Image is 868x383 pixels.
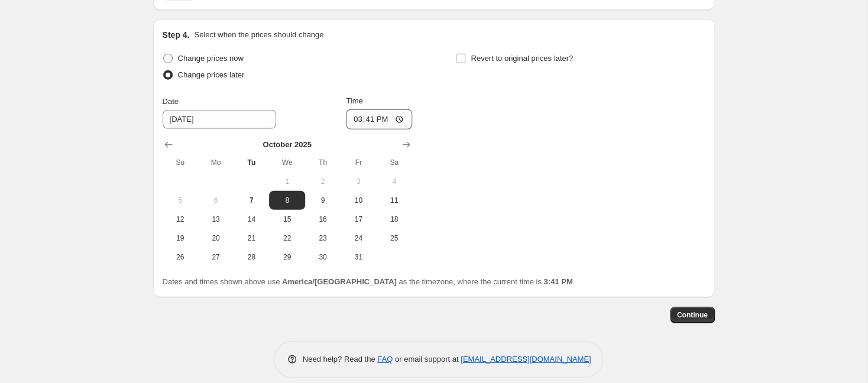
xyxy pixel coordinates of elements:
button: Saturday October 4 2025 [376,172,412,191]
span: 8 [274,196,300,205]
b: 3:41 PM [543,277,572,286]
a: FAQ [377,355,393,363]
button: Sunday October 12 2025 [163,210,198,229]
th: Saturday [376,153,412,172]
span: 23 [310,233,336,243]
button: Sunday October 19 2025 [163,229,198,248]
span: Change prices now [178,54,244,63]
span: 11 [381,196,407,205]
button: Thursday October 9 2025 [305,191,341,210]
span: 1 [274,177,300,186]
button: Show previous month, September 2025 [160,137,177,153]
span: We [274,158,300,167]
button: Thursday October 2 2025 [305,172,341,191]
span: 26 [167,252,193,262]
button: Saturday October 25 2025 [376,229,412,248]
th: Thursday [305,153,341,172]
button: Tuesday October 21 2025 [234,229,269,248]
button: Friday October 17 2025 [341,210,376,229]
input: 10/7/2025 [163,110,276,129]
span: 17 [345,215,371,224]
button: Thursday October 30 2025 [305,248,341,267]
span: Need help? Read the [303,355,378,363]
button: Thursday October 23 2025 [305,229,341,248]
button: Monday October 27 2025 [198,248,234,267]
button: Monday October 13 2025 [198,210,234,229]
button: Thursday October 16 2025 [305,210,341,229]
button: Wednesday October 22 2025 [269,229,305,248]
span: 30 [310,252,336,262]
span: Mo [203,158,229,167]
button: Friday October 24 2025 [341,229,376,248]
th: Friday [341,153,376,172]
button: Saturday October 11 2025 [376,191,412,210]
button: Wednesday October 8 2025 [269,191,305,210]
span: 13 [203,215,229,224]
button: Wednesday October 29 2025 [269,248,305,267]
span: 4 [381,177,407,186]
span: Change prices later [178,70,245,79]
span: 21 [238,233,264,243]
span: 12 [167,215,193,224]
span: 24 [345,233,371,243]
span: 10 [345,196,371,205]
span: 18 [381,215,407,224]
th: Sunday [163,153,198,172]
button: Wednesday October 15 2025 [269,210,305,229]
span: 3 [345,177,371,186]
span: 15 [274,215,300,224]
h2: Step 4. [163,29,190,41]
span: 22 [274,233,300,243]
button: Monday October 6 2025 [198,191,234,210]
span: 6 [203,196,229,205]
span: Tu [238,158,264,167]
button: Wednesday October 1 2025 [269,172,305,191]
span: 20 [203,233,229,243]
span: 28 [238,252,264,262]
button: Sunday October 26 2025 [163,248,198,267]
span: 2 [310,177,336,186]
span: Dates and times shown above use as the timezone, where the current time is [163,277,573,286]
button: Today Tuesday October 7 2025 [234,191,269,210]
button: Friday October 10 2025 [341,191,376,210]
span: Time [346,96,362,105]
span: 19 [167,233,193,243]
span: Sa [381,158,407,167]
p: Select when the prices should change [194,29,323,41]
span: 27 [203,252,229,262]
button: Tuesday October 14 2025 [234,210,269,229]
input: 12:00 [346,109,412,129]
th: Wednesday [269,153,305,172]
span: 9 [310,196,336,205]
span: 29 [274,252,300,262]
button: Sunday October 5 2025 [163,191,198,210]
button: Saturday October 18 2025 [376,210,412,229]
span: 14 [238,215,264,224]
button: Monday October 20 2025 [198,229,234,248]
b: America/[GEOGRAPHIC_DATA] [282,277,397,286]
button: Friday October 31 2025 [341,248,376,267]
span: Fr [345,158,371,167]
a: [EMAIL_ADDRESS][DOMAIN_NAME] [461,355,591,363]
span: Revert to original prices later? [471,54,573,63]
span: 16 [310,215,336,224]
span: Date [163,97,179,106]
span: Su [167,158,193,167]
span: 31 [345,252,371,262]
th: Monday [198,153,234,172]
span: Continue [677,310,708,320]
span: Th [310,158,336,167]
button: Continue [670,307,715,323]
button: Tuesday October 28 2025 [234,248,269,267]
span: 7 [238,196,264,205]
button: Friday October 3 2025 [341,172,376,191]
span: 25 [381,233,407,243]
span: 5 [167,196,193,205]
th: Tuesday [234,153,269,172]
span: or email support at [393,355,461,363]
button: Show next month, November 2025 [398,137,414,153]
